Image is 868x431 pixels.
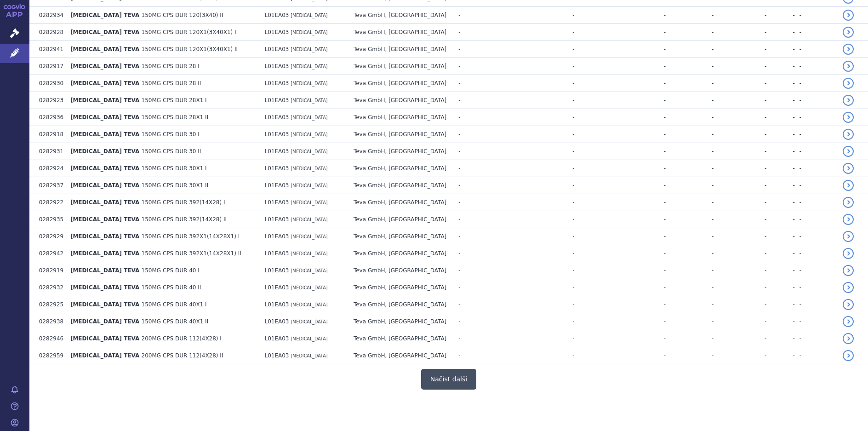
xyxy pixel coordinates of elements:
td: - [454,126,489,143]
td: Teva GmbH, [GEOGRAPHIC_DATA] [349,347,454,364]
a: detail [843,95,854,106]
td: - [575,41,666,58]
span: L01EA03 [264,182,289,189]
span: [MEDICAL_DATA] [291,217,327,222]
td: - [666,177,714,194]
span: [MEDICAL_DATA] [291,336,327,341]
span: [MEDICAL_DATA] TEVA [70,250,139,257]
span: [MEDICAL_DATA] [291,149,327,154]
td: Teva GmbH, [GEOGRAPHIC_DATA] [349,211,454,228]
td: - [666,160,714,177]
span: 150MG CPS DUR 120X1(3X40X1) II [142,46,238,52]
td: - [795,24,838,41]
span: 150MG CPS DUR 30X1 I [142,165,207,172]
td: 0282946 [34,330,66,347]
td: - [714,194,766,211]
span: [MEDICAL_DATA] [291,302,327,307]
td: - [795,143,838,160]
td: - [795,330,838,347]
td: - [766,24,794,41]
td: 0282919 [34,262,66,279]
td: 0282935 [34,211,66,228]
td: 0282922 [34,194,66,211]
td: - [489,41,575,58]
span: [MEDICAL_DATA] TEVA [70,301,139,308]
td: - [766,143,794,160]
span: 150MG CPS DUR 120X1(3X40X1) I [142,29,236,35]
span: 150MG CPS DUR 30 I [142,131,200,138]
span: L01EA03 [264,335,289,342]
span: [MEDICAL_DATA] [291,353,327,358]
span: 150MG CPS DUR 40X1 II [142,318,209,325]
td: 0282924 [34,160,66,177]
td: Teva GmbH, [GEOGRAPHIC_DATA] [349,126,454,143]
td: - [766,126,794,143]
td: - [766,177,794,194]
td: - [766,228,794,245]
td: - [666,194,714,211]
td: - [489,347,575,364]
td: 0282929 [34,228,66,245]
td: - [714,41,766,58]
a: detail [843,112,854,123]
span: L01EA03 [264,63,289,69]
td: - [454,347,489,364]
td: - [714,75,766,92]
td: - [489,75,575,92]
td: Teva GmbH, [GEOGRAPHIC_DATA] [349,7,454,24]
a: detail [843,350,854,361]
td: - [766,58,794,75]
span: [MEDICAL_DATA] [291,285,327,290]
span: [MEDICAL_DATA] [291,98,327,103]
td: - [575,92,666,109]
span: [MEDICAL_DATA] TEVA [70,318,139,325]
td: - [766,330,794,347]
td: 0282923 [34,92,66,109]
td: - [454,330,489,347]
span: 150MG CPS DUR 30 II [142,148,201,155]
td: Teva GmbH, [GEOGRAPHIC_DATA] [349,41,454,58]
td: - [766,296,794,313]
td: - [489,92,575,109]
td: 0282918 [34,126,66,143]
td: - [666,279,714,296]
td: - [489,262,575,279]
td: - [795,177,838,194]
td: - [766,262,794,279]
span: [MEDICAL_DATA] [291,115,327,120]
span: L01EA03 [264,46,289,52]
td: - [795,126,838,143]
td: - [766,194,794,211]
span: [MEDICAL_DATA] TEVA [70,199,139,206]
td: - [766,41,794,58]
span: [MEDICAL_DATA] [291,81,327,86]
span: L01EA03 [264,301,289,308]
td: - [795,160,838,177]
td: - [575,228,666,245]
span: L01EA03 [264,97,289,103]
span: 150MG CPS DUR 40 I [142,267,200,274]
span: L01EA03 [264,29,289,35]
td: - [795,296,838,313]
span: [MEDICAL_DATA] TEVA [70,267,139,274]
td: - [714,58,766,75]
td: - [795,313,838,330]
span: [MEDICAL_DATA] TEVA [70,335,139,342]
td: - [795,279,838,296]
td: - [666,313,714,330]
span: [MEDICAL_DATA] TEVA [70,216,139,223]
td: Teva GmbH, [GEOGRAPHIC_DATA] [349,330,454,347]
td: - [454,92,489,109]
td: - [575,160,666,177]
td: - [714,24,766,41]
span: 150MG CPS DUR 392(14X28) I [142,199,225,206]
span: [MEDICAL_DATA] TEVA [70,80,139,86]
td: - [575,143,666,160]
span: [MEDICAL_DATA] [291,30,327,35]
span: [MEDICAL_DATA] TEVA [70,114,139,121]
td: - [714,7,766,24]
td: - [489,58,575,75]
span: [MEDICAL_DATA] TEVA [70,233,139,240]
td: - [489,177,575,194]
td: - [454,109,489,126]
